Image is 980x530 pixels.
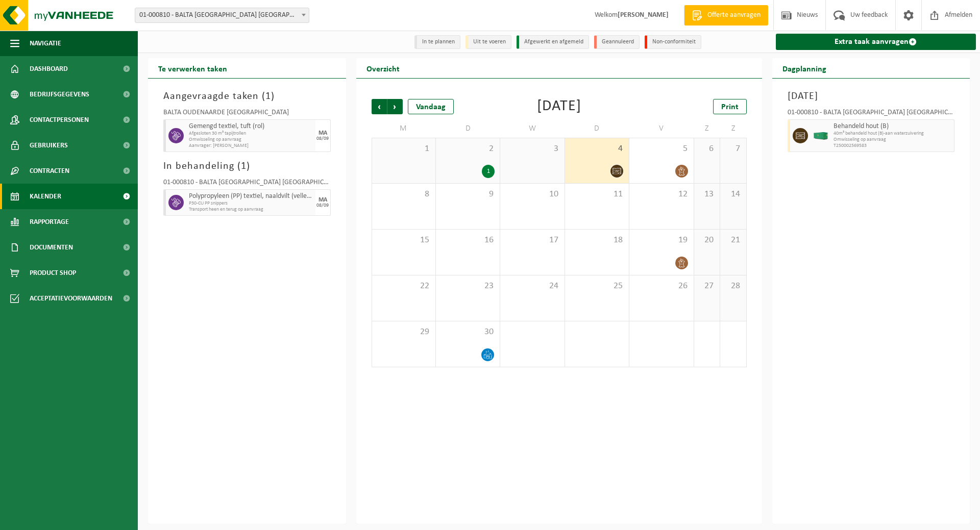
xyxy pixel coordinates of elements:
[135,8,309,23] span: 01-000810 - BALTA OUDENAARDE NV - OUDENAARDE
[436,119,500,138] td: D
[618,11,669,19] strong: [PERSON_NAME]
[316,136,329,141] div: 08/09
[372,119,436,138] td: M
[482,165,495,178] div: 1
[408,99,454,114] div: Vandaag
[372,99,387,114] span: Vorige
[505,235,559,246] span: 17
[377,143,430,155] span: 1
[265,91,271,102] span: 1
[725,189,741,200] span: 14
[387,99,403,114] span: Volgende
[834,131,952,137] span: 40m³ behandeld hout (B)-aan waterzuivering
[634,235,688,246] span: 19
[30,133,68,158] span: Gebruikers
[189,192,313,200] span: Polypropyleen (PP) textiel, naaldvilt (vellen / linten)
[30,235,73,260] span: Documenten
[163,109,331,119] div: BALTA OUDENAARDE [GEOGRAPHIC_DATA]
[720,119,746,138] td: Z
[788,89,955,104] h3: [DATE]
[834,137,952,143] span: Omwisseling op aanvraag
[629,119,694,138] td: V
[30,82,89,107] span: Bedrijfsgegevens
[813,132,828,140] img: HK-XC-40-GN-00
[135,8,309,22] span: 01-000810 - BALTA OUDENAARDE NV - OUDENAARDE
[776,34,976,50] a: Extra taak aanvragen
[684,5,768,26] a: Offerte aanvragen
[441,189,495,200] span: 9
[30,209,69,235] span: Rapportage
[441,281,495,292] span: 23
[30,184,61,209] span: Kalender
[316,203,329,208] div: 08/09
[441,143,495,155] span: 2
[634,281,688,292] span: 26
[505,143,559,155] span: 3
[377,189,430,200] span: 8
[377,235,430,246] span: 15
[441,235,495,246] span: 16
[565,119,629,138] td: D
[570,189,624,200] span: 11
[189,200,313,207] span: P30-CU PP snippers
[318,197,327,203] div: MA
[465,35,511,49] li: Uit te voeren
[241,161,247,171] span: 1
[163,179,331,189] div: 01-000810 - BALTA [GEOGRAPHIC_DATA] [GEOGRAPHIC_DATA] - [GEOGRAPHIC_DATA]
[414,35,460,49] li: In te plannen
[772,58,837,78] h2: Dagplanning
[570,235,624,246] span: 18
[30,286,112,311] span: Acceptatievoorwaarden
[318,130,327,136] div: MA
[725,143,741,155] span: 7
[699,189,715,200] span: 13
[505,281,559,292] span: 24
[634,143,688,155] span: 5
[694,119,720,138] td: Z
[634,189,688,200] span: 12
[570,143,624,155] span: 4
[594,35,640,49] li: Geannuleerd
[148,58,237,78] h2: Te verwerken taken
[356,58,410,78] h2: Overzicht
[725,281,741,292] span: 28
[163,159,331,174] h3: In behandeling ( )
[500,119,565,138] td: W
[377,281,430,292] span: 22
[163,89,331,104] h3: Aangevraagde taken ( )
[30,31,61,56] span: Navigatie
[699,143,715,155] span: 6
[30,158,69,184] span: Contracten
[30,260,76,286] span: Product Shop
[189,143,313,149] span: Aanvrager: [PERSON_NAME]
[713,99,747,114] a: Print
[834,143,952,149] span: T250002569583
[570,281,624,292] span: 25
[725,235,741,246] span: 21
[788,109,955,119] div: 01-000810 - BALTA [GEOGRAPHIC_DATA] [GEOGRAPHIC_DATA] - [GEOGRAPHIC_DATA]
[189,122,313,131] span: Gemengd textiel, tuft (rol)
[377,326,430,338] span: 29
[721,103,739,111] span: Print
[30,56,68,82] span: Dashboard
[537,99,581,114] div: [DATE]
[705,10,763,20] span: Offerte aanvragen
[834,122,952,131] span: Behandeld hout (B)
[699,235,715,246] span: 20
[441,326,495,338] span: 30
[189,207,313,213] span: Transport heen en terug op aanvraag
[645,35,701,49] li: Non-conformiteit
[517,35,589,49] li: Afgewerkt en afgemeld
[189,131,313,137] span: Afgesloten 30 m³ tapijtrollen
[505,189,559,200] span: 10
[699,281,715,292] span: 27
[189,137,313,143] span: Omwisseling op aanvraag
[30,107,89,133] span: Contactpersonen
